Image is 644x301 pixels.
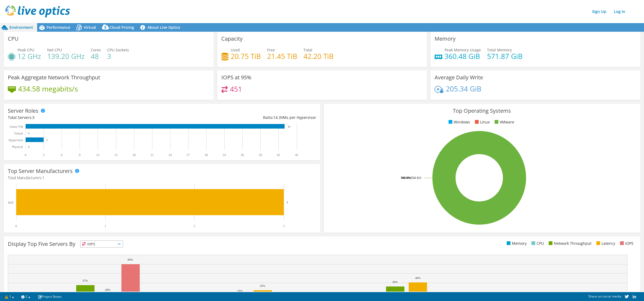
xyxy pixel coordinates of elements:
[447,119,470,125] li: Windows
[5,5,70,17] img: live_optics_svg.svg
[588,294,621,299] span: Share on social media
[547,240,591,246] li: Network Throughput
[110,25,134,30] span: Cloud Pricing
[17,47,34,52] span: Peak CPU
[128,258,133,261] text: 60%
[595,240,615,246] li: Latency
[194,224,195,228] text: 2
[303,53,334,59] h4: 42.20 TiB
[530,240,544,246] li: CPU
[444,53,481,59] h4: 360.48 GiB
[505,240,527,246] li: Memory
[221,36,243,42] h3: Capacity
[150,153,154,157] text: 21
[32,115,34,120] span: 3
[14,132,23,135] text: Virtual
[231,47,240,52] span: Used
[91,47,101,52] span: Cores
[8,201,13,204] text: Dell
[611,8,628,15] a: Log In
[80,241,123,247] span: IOPS
[107,47,129,52] span: CPU Sockets
[8,168,73,174] h3: Top Server Manufacturers
[47,53,85,59] h4: 139.20 GHz
[286,201,288,204] text: 3
[589,8,609,15] a: Sign Up
[230,86,242,92] h4: 451
[169,153,172,157] text: 24
[8,36,19,42] h3: CPU
[619,240,633,246] li: IOPS
[267,53,297,59] h4: 21.45 TiB
[303,47,312,52] span: Total
[273,115,281,120] span: 14.3
[444,47,481,52] span: Peak Memory Usage
[91,53,101,59] h4: 48
[114,153,118,157] text: 15
[34,293,65,300] a: Project Notes
[487,53,523,59] h4: 571.87 GiB
[277,153,280,157] text: 42
[241,153,244,157] text: 36
[47,25,70,30] span: Performance
[283,224,285,228] text: 3
[10,125,23,129] text: Guest VM
[61,153,62,157] text: 6
[328,108,636,114] h3: Top Operating Systems
[12,145,23,149] text: Physical
[205,153,208,157] text: 30
[42,175,44,180] span: 1
[474,119,490,125] li: Linux
[82,279,88,282] text: 37%
[9,138,23,142] text: Hypervisor
[259,153,262,157] text: 39
[132,153,136,157] text: 18
[43,153,44,157] text: 3
[8,108,38,114] h3: Server Roles
[288,125,290,128] text: 43
[9,25,33,30] span: Environment
[260,284,265,287] text: 32%
[493,119,514,125] li: VMware
[107,53,129,59] h4: 3
[8,175,316,181] h4: Total Manufacturers:
[84,25,96,30] span: Virtual
[446,86,481,92] h4: 205.34 GiB
[138,23,184,32] a: About Live Optics
[17,293,34,300] a: 2
[435,75,483,80] h3: Average Daily Write
[295,153,298,157] text: 45
[104,224,106,228] text: 1
[267,47,275,52] span: Free
[162,115,316,121] div: Ratio: VMs per Hypervisor
[8,75,100,80] h3: Peak Aggregate Network Throughput
[17,53,41,59] h4: 12 GHz
[79,153,80,157] text: 9
[46,139,48,141] text: 3
[401,176,411,180] tspan: 100.0%
[223,153,226,157] text: 33
[18,86,78,92] h4: 434.58 megabits/s
[47,47,62,52] span: Net CPU
[231,53,261,59] h4: 20.75 TiB
[25,153,26,157] text: 0
[28,132,30,135] text: 0
[8,115,162,121] div: Total Servers:
[415,276,421,279] text: 40%
[221,75,251,80] h3: IOPS at 95%
[15,224,17,228] text: 0
[411,176,421,180] tspan: ESXi 8.0
[105,288,110,291] text: 28%
[1,293,18,300] a: 1
[392,280,398,284] text: 36%
[435,36,456,42] h3: Memory
[96,153,99,157] text: 12
[237,289,243,292] text: 26%
[487,47,512,52] span: Total Memory
[187,153,190,157] text: 27
[28,146,30,148] text: 0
